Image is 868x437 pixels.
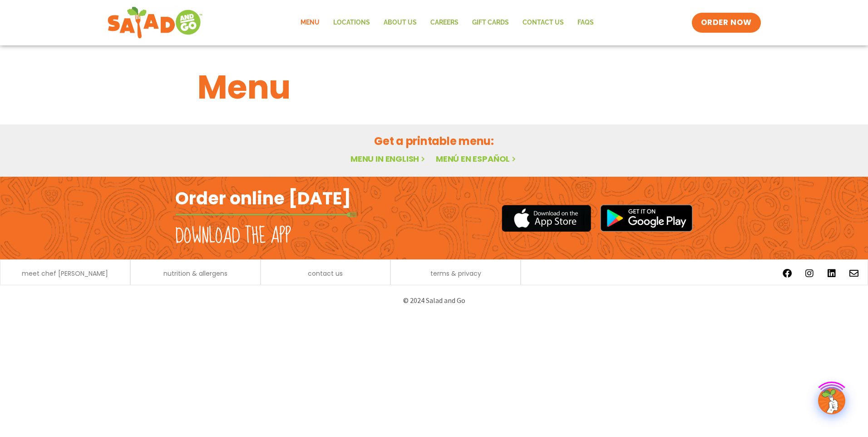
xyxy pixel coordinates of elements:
[175,187,351,209] h2: Order online [DATE]
[692,13,761,33] a: ORDER NOW
[377,12,424,33] a: About Us
[502,204,591,233] img: appstore
[197,63,671,112] h1: Menu
[294,12,601,33] nav: Menu
[175,212,357,217] img: fork
[350,153,427,164] a: Menu in English
[175,223,291,249] h2: Download the app
[465,12,516,33] a: GIFT CARDS
[22,270,108,277] a: meet chef [PERSON_NAME]
[701,17,752,28] span: ORDER NOW
[163,270,227,277] a: nutrition & allergens
[600,204,693,232] img: google_play
[308,270,343,277] a: contact us
[424,12,465,33] a: Careers
[107,5,203,41] img: new-SAG-logo-768×292
[571,12,601,33] a: FAQs
[326,12,377,33] a: Locations
[294,12,326,33] a: Menu
[516,12,571,33] a: Contact Us
[436,153,518,164] a: Menú en español
[180,294,688,307] p: © 2024 Salad and Go
[430,270,481,277] a: terms & privacy
[197,133,671,149] h2: Get a printable menu:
